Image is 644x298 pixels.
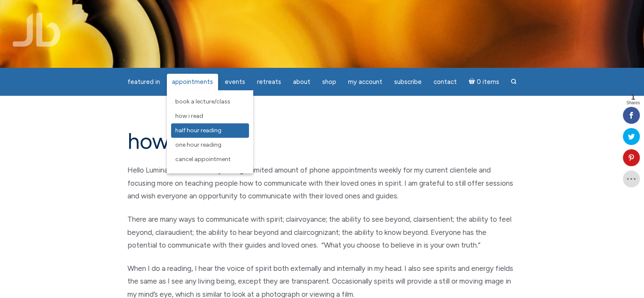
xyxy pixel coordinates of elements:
[317,74,341,90] a: Shop
[171,123,249,138] a: Half Hour Reading
[175,98,230,105] span: Book a Lecture/Class
[322,78,336,86] span: Shop
[428,74,462,90] a: Contact
[171,95,249,109] a: Book a Lecture/Class
[343,74,387,90] a: My Account
[175,127,221,134] span: Half Hour Reading
[464,73,504,90] a: Cart0 items
[13,13,61,47] img: Jamie Butler. The Everyday Medium
[175,156,231,163] span: Cancel Appointment
[167,74,218,90] a: Appointments
[348,78,382,86] span: My Account
[172,78,213,86] span: Appointments
[127,129,517,153] h1: how i read
[394,78,422,86] span: Subscribe
[171,152,249,167] a: Cancel Appointment
[122,74,165,90] a: featured in
[288,74,315,90] a: About
[257,78,281,86] span: Retreats
[175,112,203,120] span: How I Read
[389,74,427,90] a: Subscribe
[626,93,640,101] span: 1
[127,78,160,86] span: featured in
[434,78,457,86] span: Contact
[626,101,640,105] span: Shares
[220,74,250,90] a: Events
[293,78,310,86] span: About
[469,78,477,86] i: Cart
[476,79,499,85] span: 0 items
[225,78,245,86] span: Events
[127,213,517,252] p: There are many ways to communicate with spirit; clairvoyance; the ability to see beyond, clairsen...
[127,164,517,203] p: Hello Luminaire, I am currently taking a limited amount of phone appointments weekly for my curre...
[171,109,249,123] a: How I Read
[171,138,249,152] a: One Hour Reading
[252,74,286,90] a: Retreats
[175,141,221,148] span: One Hour Reading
